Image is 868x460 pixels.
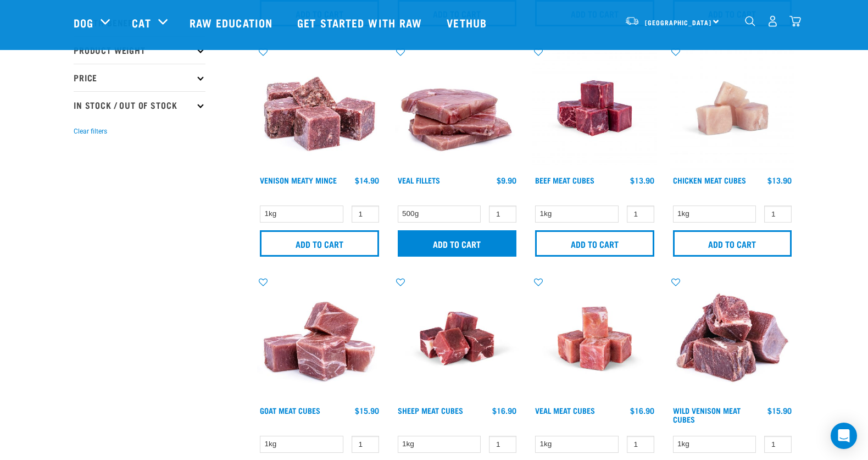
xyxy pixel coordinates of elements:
img: Stack Of Raw Veal Fillets [395,46,520,171]
div: $15.90 [355,406,379,415]
input: Add to cart [398,230,517,257]
input: Add to cart [260,230,379,257]
a: Dog [74,14,93,31]
img: Sheep Meat [395,276,520,401]
p: Price [74,64,205,91]
a: Goat Meat Cubes [260,408,320,412]
a: Sheep Meat Cubes [398,408,463,412]
button: Clear filters [74,126,107,136]
div: $16.90 [492,406,516,415]
p: In Stock / Out Of Stock [74,91,205,119]
img: 1184 Wild Goat Meat Cubes Boneless 01 [257,276,382,401]
input: Add to cart [535,230,654,257]
img: home-icon@2x.png [789,15,801,27]
input: 1 [352,206,379,223]
img: user.png [767,15,778,27]
a: Veal Fillets [398,178,440,182]
img: Chicken meat [670,46,795,171]
a: Vethub [436,1,500,45]
input: 1 [627,436,654,453]
div: $14.90 [355,176,379,185]
a: Get started with Raw [286,1,436,45]
img: Beef Meat Cubes 1669 [532,46,657,171]
a: Veal Meat Cubes [535,408,595,412]
span: [GEOGRAPHIC_DATA] [645,20,711,24]
div: $9.90 [497,176,516,185]
div: $13.90 [630,176,654,185]
a: Wild Venison Meat Cubes [673,408,741,421]
img: home-icon-1@2x.png [745,16,755,26]
input: 1 [764,206,792,223]
img: 1117 Venison Meat Mince 01 [257,46,382,171]
div: Open Intercom Messenger [831,423,857,449]
a: Venison Meaty Mince [260,178,337,182]
input: 1 [489,206,516,223]
img: van-moving.png [625,16,639,26]
input: 1 [627,206,654,223]
a: Beef Meat Cubes [535,178,594,182]
a: Raw Education [179,1,286,45]
input: 1 [764,436,792,453]
div: $13.90 [767,176,792,185]
a: Chicken Meat Cubes [673,178,746,182]
img: 1181 Wild Venison Meat Cubes Boneless 01 [670,276,795,401]
div: $15.90 [767,406,792,415]
img: Veal Meat Cubes8454 [532,276,657,401]
input: Add to cart [673,230,792,257]
div: $16.90 [630,406,654,415]
a: Cat [132,14,151,31]
input: 1 [352,436,379,453]
input: 1 [489,436,516,453]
